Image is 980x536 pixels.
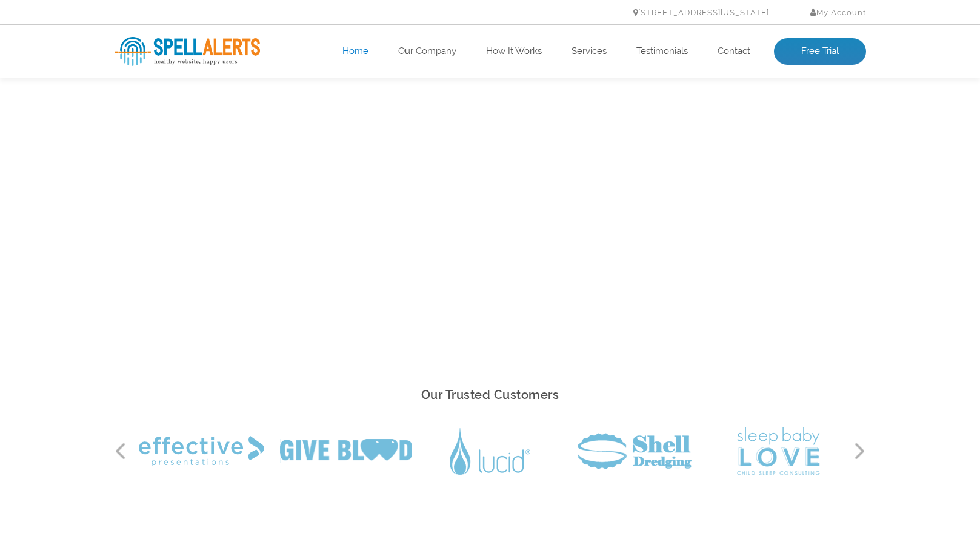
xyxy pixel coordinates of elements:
[854,442,866,460] button: Next
[450,428,530,475] img: Lucid
[578,433,692,469] img: Shell Dredging
[737,427,820,475] img: Sleep Baby Love
[115,384,866,406] h2: Our Trusted Customers
[280,439,412,463] img: Give Blood
[139,436,264,466] img: Effective
[115,442,127,460] button: Previous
